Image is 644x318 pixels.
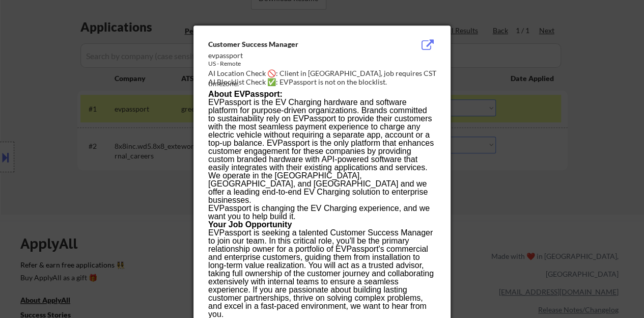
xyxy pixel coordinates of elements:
strong: Your Job Opportunity [208,220,292,229]
div: Customer Success Manager [208,39,384,49]
div: US - Remote [208,60,384,68]
p: We operate in the [GEOGRAPHIC_DATA], [GEOGRAPHIC_DATA], and [GEOGRAPHIC_DATA] and we offer a lead... [208,172,435,204]
p: EVPassport is the EV Charging hardware and software platform for purpose-driven organizations. Br... [208,98,435,172]
div: evpassport [208,50,384,61]
p: EVPassport is changing the EV Charging experience, and we want you to help build it. [208,204,435,221]
div: AI Blocklist Check ✅: EVPassport is not on the blocklist. [208,77,440,87]
strong: About EVPassport: [208,90,283,98]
